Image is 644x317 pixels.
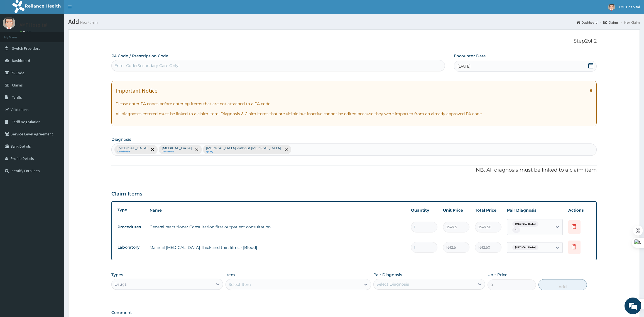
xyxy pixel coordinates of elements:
[12,119,40,124] span: Tariff Negotiation
[229,282,251,287] div: Select Item
[454,53,486,59] label: Encounter Date
[3,17,15,29] img: User Image
[512,227,520,233] span: + 1
[111,38,597,44] p: Step 2 of 2
[115,205,147,215] th: Type
[116,101,592,107] p: Please enter PA codes before entering items that are not attached to a PA code
[150,147,155,152] span: remove selection option
[111,191,142,197] h3: Claim Items
[472,205,504,216] th: Total Price
[114,63,180,68] div: Enter Code(Secondary Care Only)
[408,205,440,216] th: Quantity
[117,146,148,150] p: [MEDICAL_DATA]
[488,272,508,278] label: Unit Price
[111,273,123,277] label: Types
[618,4,640,9] span: AMF Hospital
[162,150,192,153] small: Confirmed
[111,167,597,174] p: NB: All diagnosis must be linked to a claim item
[111,310,597,315] label: Comment
[162,146,192,150] p: [MEDICAL_DATA]
[111,137,131,142] label: Diagnosis
[19,30,33,34] a: Online
[603,20,618,25] a: Claims
[147,221,408,232] td: General practitioner Consultation first outpatient consultation
[147,205,408,216] th: Name
[111,53,168,59] label: PA Code / Prescription Code
[117,150,148,153] small: Confirmed
[116,88,157,94] h1: Important Notice
[194,147,199,152] span: remove selection option
[538,279,587,290] button: Add
[79,20,98,24] small: New Claim
[504,205,565,216] th: Pair Diagnosis
[147,242,408,253] td: Malarial [MEDICAL_DATA] Thick and thin films - [Blood]
[206,146,281,150] p: [MEDICAL_DATA] without [MEDICAL_DATA]
[12,95,22,100] span: Tariffs
[115,222,147,232] td: Procedures
[608,4,615,11] img: User Image
[226,272,235,278] label: Item
[440,205,472,216] th: Unit Price
[512,245,538,250] span: [MEDICAL_DATA]
[284,147,289,152] span: remove selection option
[115,242,147,252] td: Laboratory
[12,58,30,63] span: Dashboard
[114,281,127,287] div: Drugs
[376,281,409,287] div: Select Diagnosis
[373,272,402,278] label: Pair Diagnosis
[206,150,281,153] small: Query
[12,83,23,88] span: Claims
[565,205,593,216] th: Actions
[19,23,48,28] p: AMF Hospital
[512,221,538,227] span: [MEDICAL_DATA]
[12,46,40,51] span: Switch Providers
[68,18,640,25] h1: Add
[619,20,640,25] li: New Claim
[457,63,471,69] span: [DATE]
[116,111,592,117] p: All diagnoses entered must be linked to a claim item. Diagnosis & Claim Items that are visible bu...
[577,20,598,25] a: Dashboard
